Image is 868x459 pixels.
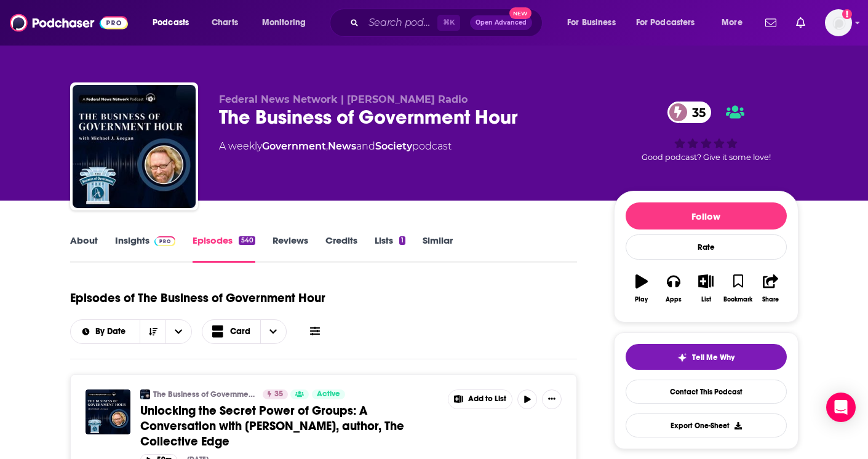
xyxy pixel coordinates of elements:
div: Play [635,296,648,303]
h1: Episodes of The Business of Government Hour [70,290,325,306]
a: Show notifications dropdown [791,12,810,33]
button: open menu [559,13,631,33]
button: Show More Button [448,390,512,409]
button: Sort Direction [140,320,165,343]
a: Unlocking the Secret Power of Groups: A Conversation with [PERSON_NAME], author, The Collective Edge [140,403,439,449]
button: Export One-Sheet [626,413,787,437]
button: open menu [165,320,191,343]
button: open menu [71,327,140,336]
button: Follow [626,202,787,229]
span: and [356,140,375,152]
a: Charts [204,13,245,33]
span: Card [230,327,250,336]
span: By Date [95,327,130,336]
button: Choose View [202,319,287,344]
div: Apps [666,296,682,303]
button: open menu [144,13,205,33]
img: Unlocking the Secret Power of Groups: A Conversation with Professor Colin M. Fisher, author, The ... [86,389,130,434]
a: Show notifications dropdown [760,12,781,33]
span: Add to List [468,394,506,404]
span: More [722,14,743,31]
button: Open AdvancedNew [470,15,532,30]
a: InsightsPodchaser Pro [115,234,176,263]
span: Monitoring [262,14,306,31]
span: For Podcasters [636,14,695,31]
span: Open Advanced [476,20,527,26]
h2: Choose List sort [70,319,193,344]
img: The Business of Government Hour [140,389,150,399]
a: About [70,234,98,263]
div: 35Good podcast? Give it some love! [614,94,798,170]
span: , [326,140,328,152]
svg: Add a profile image [842,9,852,19]
span: Podcasts [153,14,189,31]
img: Podchaser - Follow, Share and Rate Podcasts [10,11,128,34]
span: ⌘ K [437,15,460,31]
div: Open Intercom Messenger [826,393,856,422]
div: Search podcasts, credits, & more... [341,9,554,37]
a: Reviews [273,234,308,263]
span: Unlocking the Secret Power of Groups: A Conversation with [PERSON_NAME], author, The Collective Edge [140,403,404,449]
img: tell me why sparkle [677,353,687,362]
button: Play [626,266,658,311]
a: Government [262,140,326,152]
button: List [690,266,722,311]
span: For Business [567,14,616,31]
button: open menu [713,13,758,33]
span: Logged in as khanusik [825,9,852,36]
span: Federal News Network | [PERSON_NAME] Radio [219,94,468,105]
span: Tell Me Why [692,353,735,362]
div: A weekly podcast [219,139,452,154]
a: 35 [667,102,712,123]
input: Search podcasts, credits, & more... [364,13,437,33]
button: open menu [628,13,713,33]
a: Lists1 [375,234,405,263]
button: Share [754,266,786,311]
div: 540 [239,236,255,245]
span: Charts [212,14,238,31]
a: Credits [325,234,357,263]
a: Similar [423,234,453,263]
img: Podchaser Pro [154,236,176,246]
a: Society [375,140,412,152]
button: tell me why sparkleTell Me Why [626,344,787,370]
button: Show profile menu [825,9,852,36]
img: User Profile [825,9,852,36]
div: List [701,296,711,303]
a: Contact This Podcast [626,380,787,404]
span: Active [317,388,340,401]
span: Good podcast? Give it some love! [642,153,771,162]
span: 35 [274,388,283,401]
a: The Business of Government Hour [153,389,255,399]
button: Bookmark [722,266,754,311]
button: Apps [658,266,690,311]
div: Bookmark [723,296,752,303]
div: Rate [626,234,787,260]
span: 35 [680,102,712,123]
a: 35 [263,389,288,399]
button: Show More Button [542,389,562,409]
span: New [509,7,532,19]
a: Episodes540 [193,234,255,263]
button: open menu [253,13,322,33]
div: Share [762,296,779,303]
img: The Business of Government Hour [73,85,196,208]
a: Active [312,389,345,399]
div: 1 [399,236,405,245]
a: News [328,140,356,152]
